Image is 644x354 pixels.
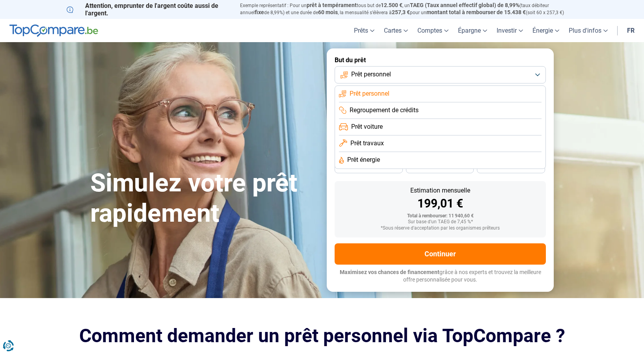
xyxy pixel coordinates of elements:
span: prêt à tempérament [307,2,357,8]
div: 199,01 € [341,198,540,209]
p: Exemple représentatif : Pour un tous but de , un (taux débiteur annuel de 8,99%) et une durée de ... [240,2,577,16]
p: grâce à nos experts et trouvez la meilleure offre personnalisée pour vous. [335,269,546,284]
a: Énergie [528,19,564,42]
span: 257,3 € [392,9,410,15]
button: Prêt personnel [335,66,546,83]
span: fixe [255,9,264,15]
a: Prêts [349,19,379,42]
div: *Sous réserve d'acceptation par les organismes prêteurs [341,226,540,231]
div: Total à rembourser: 11 940,60 € [341,213,540,219]
span: Regroupement de crédits [350,106,419,115]
span: TAEG (Taux annuel effectif global) de 8,99% [410,2,519,8]
span: 60 mois [318,9,338,15]
span: 12.500 € [381,2,402,8]
a: Comptes [413,19,453,42]
p: Attention, emprunter de l'argent coûte aussi de l'argent. [67,2,231,17]
h2: Comment demander un prêt personnel via TopCompare ? [67,325,577,347]
span: Prêt énergie [347,156,380,164]
a: fr [622,19,639,42]
div: Sur base d'un TAEG de 7,45 %* [341,219,540,225]
img: TopCompare [9,24,98,37]
a: Investir [492,19,528,42]
span: Prêt personnel [350,89,389,98]
span: Prêt travaux [350,139,384,148]
div: Estimation mensuelle [341,187,540,194]
a: Cartes [379,19,413,42]
h1: Simulez votre prêt rapidement [90,168,317,229]
span: 36 mois [360,165,377,170]
a: Épargne [453,19,492,42]
span: 24 mois [503,165,520,170]
button: Continuer [335,243,546,265]
span: 30 mois [431,165,449,170]
span: Prêt personnel [351,70,391,79]
span: Prêt voiture [351,122,383,131]
label: But du prêt [335,56,546,64]
span: Maximisez vos chances de financement [340,269,439,275]
a: Plus d'infos [564,19,612,42]
span: montant total à rembourser de 15.438 € [426,9,526,15]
